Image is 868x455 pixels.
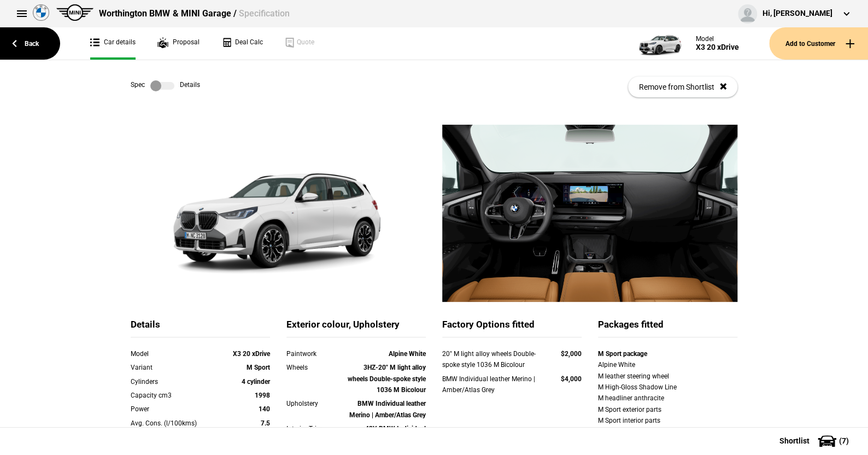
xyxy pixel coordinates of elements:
[56,4,93,21] img: mini.png
[598,318,737,337] div: Packages fitted
[259,405,270,413] strong: 140
[442,348,540,371] div: 20" M light alloy wheels Double-spoke style 1036 M Bicolour
[349,400,426,418] strong: BMW Individual leather Merino | Amber/Atlas Grey
[442,374,540,396] div: BMW Individual leather Merino | Amber/Atlas Grey
[389,350,426,358] strong: Alpine White
[131,362,214,373] div: Variant
[90,27,136,60] a: Car details
[348,364,426,394] strong: 3HZ-20" M light alloy wheels Double-spoke style 1036 M Bicolour
[286,348,342,359] div: Paintwork
[233,350,270,358] strong: X3 20 xDrive
[131,418,214,429] div: Avg. Cons. (l/100kms)
[598,350,647,358] strong: M Sport package
[131,376,214,387] div: Cylinders
[221,27,263,60] a: Deal Calc
[763,8,832,19] div: Hi, [PERSON_NAME]
[99,8,289,20] div: Worthington BMW & MINI Garage /
[131,404,214,415] div: Power
[598,359,737,437] div: Alpine White M leather steering wheel M High-Gloss Shadow Line M headliner anthracite M Sport ext...
[769,27,868,60] button: Add to Customer
[286,318,426,337] div: Exterior colour, Upholstery
[131,390,214,401] div: Capacity cm3
[286,423,342,434] div: Interior Trim
[442,318,582,337] div: Factory Options fitted
[696,35,739,43] div: Model
[238,8,289,19] span: Specification
[157,27,200,60] a: Proposal
[628,77,737,97] button: Remove from Shortlist
[763,427,868,454] button: Shortlist(7)
[131,318,270,337] div: Details
[247,364,270,371] strong: M Sport
[350,425,426,455] strong: 43Y-BMW Individual Magnolia fine-wood trim / fine print
[561,375,582,383] strong: $4,000
[131,80,200,91] div: Spec Details
[33,4,49,21] img: bmw.png
[131,348,214,359] div: Model
[261,419,270,427] strong: 7.5
[779,437,810,445] span: Shortlist
[286,362,342,373] div: Wheels
[839,437,849,445] span: ( 7 )
[696,43,739,52] div: X3 20 xDrive
[255,392,270,399] strong: 1998
[242,378,270,386] strong: 4 cylinder
[286,398,342,409] div: Upholstery
[561,350,582,358] strong: $2,000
